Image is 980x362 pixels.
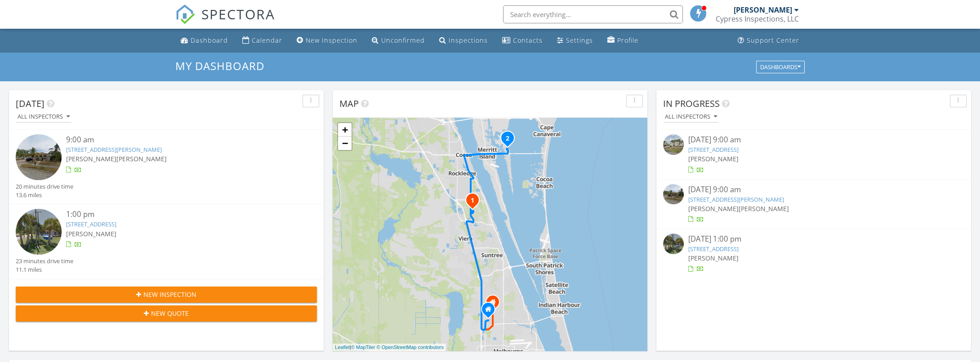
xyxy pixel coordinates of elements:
div: Cypress Inspections, LLC [716,14,799,23]
span: New Inspection [143,290,196,299]
div: Calendar [252,36,282,44]
div: Inspections [449,36,488,44]
div: 1685 Savannah Dr, Merritt Island, FL 32952 [508,138,513,143]
div: 13.6 miles [16,191,73,199]
a: [STREET_ADDRESS][PERSON_NAME] [688,195,784,203]
span: [PERSON_NAME] [688,204,739,213]
a: Leaflet [335,344,350,350]
a: [STREET_ADDRESS] [66,220,116,228]
a: © OpenStreetMap contributors [377,344,444,350]
div: New Inspection [306,36,357,44]
div: 1:00 pm [66,209,292,220]
span: My Dashboard [175,58,264,73]
div: [DATE] 1:00 pm [688,234,939,245]
button: Dashboards [756,61,805,73]
div: All Inspectors [665,114,717,120]
div: [DATE] 9:00 am [688,184,939,195]
div: Settings [566,36,593,44]
button: New Quote [16,305,317,322]
button: All Inspectors [16,111,71,123]
div: All Inspectors [18,114,70,120]
a: Zoom in [338,123,352,137]
div: 20 minutes drive time [16,182,73,191]
div: [PERSON_NAME] [734,5,792,14]
a: Settings [553,32,597,49]
a: 1:00 pm [STREET_ADDRESS] [PERSON_NAME] 23 minutes drive time 11.1 miles [16,209,317,274]
div: Dashboard [191,36,228,44]
a: Support Center [734,32,803,49]
span: Map [339,97,359,110]
a: [STREET_ADDRESS] [688,146,739,154]
div: 4300 Aurora Road, Melbouorne Florida 32934 [488,309,494,314]
span: [PERSON_NAME] [688,155,739,163]
img: streetview [16,209,62,255]
div: 23 minutes drive time [16,257,73,265]
img: streetview [663,184,684,205]
button: New Inspection [16,287,317,303]
span: [PERSON_NAME] [66,155,116,163]
a: [DATE] 1:00 pm [STREET_ADDRESS] [PERSON_NAME] [663,234,964,274]
div: Unconfirmed [381,36,425,44]
img: streetview [663,234,684,254]
span: SPECTORA [201,4,275,23]
a: [DATE] 9:00 am [STREET_ADDRESS][PERSON_NAME] [PERSON_NAME][PERSON_NAME] [663,184,964,224]
a: 9:00 am [STREET_ADDRESS][PERSON_NAME] [PERSON_NAME][PERSON_NAME] 20 minutes drive time 13.6 miles [16,134,317,199]
div: 9:00 am [66,134,292,146]
i: 2 [506,136,509,142]
button: All Inspectors [663,111,719,123]
span: [PERSON_NAME] [116,155,167,163]
a: [STREET_ADDRESS] [688,245,739,253]
a: © MapTiler [351,344,375,350]
span: [PERSON_NAME] [66,230,116,238]
img: streetview [16,134,62,180]
div: [DATE] 9:00 am [688,134,939,146]
i: 1 [471,198,474,204]
a: Unconfirmed [368,32,428,49]
div: Support Center [747,36,799,44]
span: [PERSON_NAME] [688,254,739,262]
input: Search everything... [503,5,683,23]
img: streetview [663,134,684,155]
a: Contacts [499,32,546,49]
div: 11.1 miles [16,265,73,274]
a: Calendar [239,32,286,49]
a: [STREET_ADDRESS][PERSON_NAME] [66,146,162,154]
img: The Best Home Inspection Software - Spectora [175,4,195,24]
a: [DATE] 9:00 am [STREET_ADDRESS] [PERSON_NAME] [663,134,964,174]
div: Dashboards [760,64,801,70]
a: Dashboard [177,32,232,49]
span: [DATE] [16,97,45,110]
div: 5090 Somerville Dr, Rockledge, FL 32955 [472,200,478,205]
div: Contacts [513,36,543,44]
span: New Quote [151,309,189,318]
div: Profile [617,36,638,44]
div: 2240 Turtle Mound Road, Melbourne FL 32934 [493,302,498,307]
a: Profile [604,32,642,49]
a: SPECTORA [175,12,275,31]
div: | [333,344,446,351]
a: Zoom out [338,137,352,150]
a: Inspections [436,32,491,49]
span: In Progress [663,97,720,110]
span: [PERSON_NAME] [739,204,789,213]
a: New Inspection [293,32,361,49]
